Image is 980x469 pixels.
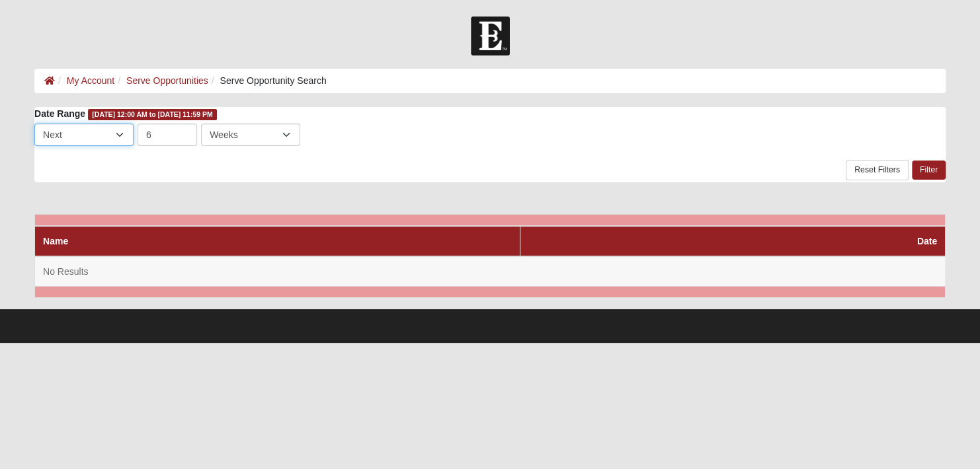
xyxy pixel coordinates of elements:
[912,161,946,180] a: Filter
[43,266,88,277] span: No Results
[471,17,510,55] img: Church of Eleven22 Logo
[846,160,909,180] a: Reset Filters
[67,75,114,86] a: My Account
[34,107,85,120] label: Date Range
[88,109,217,120] div: [DATE] 12:00 AM to [DATE] 11:59 PM
[126,75,208,86] a: Serve Opportunities
[917,236,937,246] a: Date
[208,74,327,88] li: Serve Opportunity Search
[43,236,68,246] a: Name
